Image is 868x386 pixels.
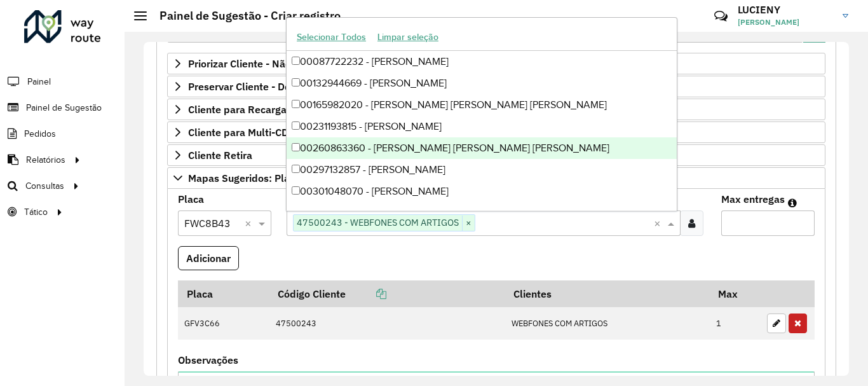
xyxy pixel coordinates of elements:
[286,17,677,211] ng-dropdown-panel: Options list
[167,121,825,143] a: Cliente para Multi-CDD/Internalização
[188,104,287,114] span: Cliente para Recarga
[24,127,56,141] span: Pedidos
[188,173,337,183] span: Mapas Sugeridos: Placa-Cliente
[178,280,269,307] th: Placa
[178,307,269,340] td: GFV3C66
[269,307,505,340] td: 47500243
[287,202,677,224] div: 00313673802 - [PERSON_NAME] DA [PERSON_NAME]
[269,280,505,307] th: Código Cliente
[287,116,677,137] div: 00231193815 - [PERSON_NAME]
[147,9,341,23] h2: Painel de Sugestão - Criar registro
[25,179,64,193] span: Consultas
[167,144,825,166] a: Cliente Retira
[707,3,735,30] a: Contato Rápido
[26,101,102,114] span: Painel de Sugestão
[245,216,255,231] span: Clear all
[287,181,677,202] div: 00301048070 - [PERSON_NAME]
[188,81,447,92] span: Preservar Cliente - Devem ficar no buffer, não roteirizar
[24,205,48,219] span: Tático
[738,17,833,28] span: [PERSON_NAME]
[26,153,65,167] span: Relatórios
[167,167,825,189] a: Mapas Sugeridos: Placa-Cliente
[505,280,710,307] th: Clientes
[287,72,677,94] div: 00132944669 - [PERSON_NAME]
[287,94,677,116] div: 00165982020 - [PERSON_NAME] [PERSON_NAME] [PERSON_NAME]
[654,216,665,231] span: Clear all
[710,307,761,340] td: 1
[188,150,252,160] span: Cliente Retira
[167,99,825,120] a: Cliente para Recarga
[178,352,238,368] label: Observações
[291,27,372,47] button: Selecionar Todos
[178,246,239,270] button: Adicionar
[287,159,677,181] div: 00297132857 - [PERSON_NAME]
[188,127,367,137] span: Cliente para Multi-CDD/Internalização
[294,215,462,230] span: 47500243 - WEBFONES COM ARTIGOS
[721,191,785,207] label: Max entregas
[346,287,386,300] a: Copiar
[188,59,396,69] span: Priorizar Cliente - Não podem ficar no buffer
[167,76,825,97] a: Preservar Cliente - Devem ficar no buffer, não roteirizar
[505,307,710,340] td: WEBFONES COM ARTIGOS
[372,27,444,47] button: Limpar seleção
[738,4,833,16] h3: LUCIENY
[287,51,677,72] div: 00087722232 - [PERSON_NAME]
[462,216,475,231] span: ×
[178,191,204,207] label: Placa
[788,198,797,208] em: Máximo de clientes que serão colocados na mesma rota com os clientes informados
[287,137,677,159] div: 00260863360 - [PERSON_NAME] [PERSON_NAME] [PERSON_NAME]
[167,53,825,74] a: Priorizar Cliente - Não podem ficar no buffer
[27,75,51,88] span: Painel
[710,280,761,307] th: Max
